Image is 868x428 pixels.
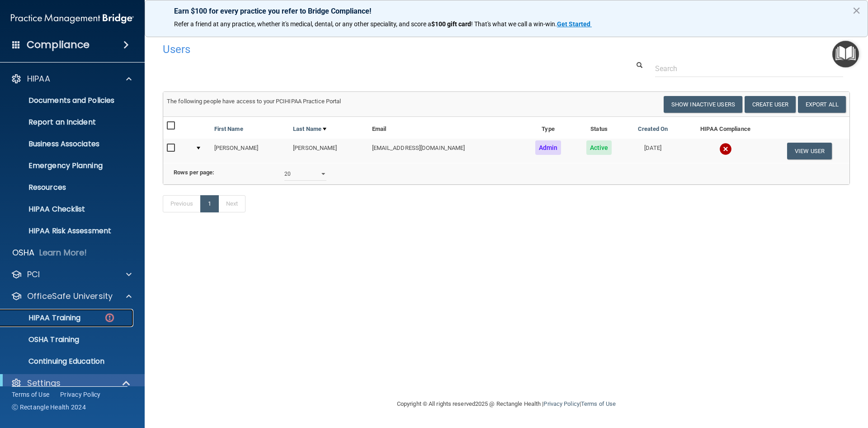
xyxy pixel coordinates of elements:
[11,291,132,302] a: OfficeSafe University
[6,205,129,214] p: HIPAA Checklist
[6,161,129,170] p: Emergency Planning
[798,96,846,113] a: Export All
[293,124,326,135] a: Last Name
[581,400,616,407] a: Terms of Use
[12,247,35,258] p: OSHA
[368,139,523,163] td: [EMAIL_ADDRESS][DOMAIN_NAME]
[471,20,557,28] span: ! That's what we call a win-win.
[11,378,131,389] a: Settings
[11,73,132,84] a: HIPAA
[60,390,101,399] a: Privacy Policy
[6,183,129,192] p: Resources
[104,312,115,323] img: danger-circle.6113f641.png
[681,117,769,139] th: HIPAA Compliance
[557,20,590,28] strong: Get Started
[167,98,341,105] span: The following people have access to your PCIHIPAA Practice Portal
[655,60,843,77] input: Search
[12,403,86,412] span: Ⓒ Rectangle Health 2024
[163,195,201,212] a: Previous
[586,140,612,155] span: Active
[6,139,129,149] p: Business Associates
[6,313,80,322] p: HIPAA Training
[27,291,113,302] p: OfficeSafe University
[431,20,471,28] strong: $100 gift card
[218,195,245,212] a: Next
[832,41,859,67] button: Open Resource Center
[6,357,129,366] p: Continuing Education
[624,139,681,163] td: [DATE]
[27,38,90,51] h4: Compliance
[664,96,742,113] button: Show Inactive Users
[174,20,431,28] span: Refer a friend at any practice, whether it's medical, dental, or any other speciality, and score a
[557,20,592,28] a: Get Started
[27,73,50,84] p: HIPAA
[174,169,214,176] b: Rows per page:
[745,96,796,113] button: Create User
[543,400,579,407] a: Privacy Policy
[638,124,668,135] a: Created On
[211,139,289,163] td: [PERSON_NAME]
[12,390,49,399] a: Terms of Use
[574,117,624,139] th: Status
[27,378,61,389] p: Settings
[200,195,219,212] a: 1
[523,117,574,139] th: Type
[535,140,561,155] span: Admin
[787,143,832,159] button: View User
[39,247,87,258] p: Learn More!
[368,117,523,139] th: Email
[341,390,671,418] div: Copyright © All rights reserved 2025 @ Rectangle Health | |
[6,335,79,344] p: OSHA Training
[11,269,132,280] a: PCI
[163,43,558,55] h4: Users
[289,139,368,163] td: [PERSON_NAME]
[6,96,129,105] p: Documents and Policies
[6,226,129,236] p: HIPAA Risk Assessment
[27,269,40,280] p: PCI
[852,3,861,18] button: Close
[719,143,732,155] img: cross.ca9f0e7f.svg
[11,10,134,28] img: PMB logo
[6,118,129,127] p: Report an Incident
[174,7,839,15] p: Earn $100 for every practice you refer to Bridge Compliance!
[214,124,243,135] a: First Name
